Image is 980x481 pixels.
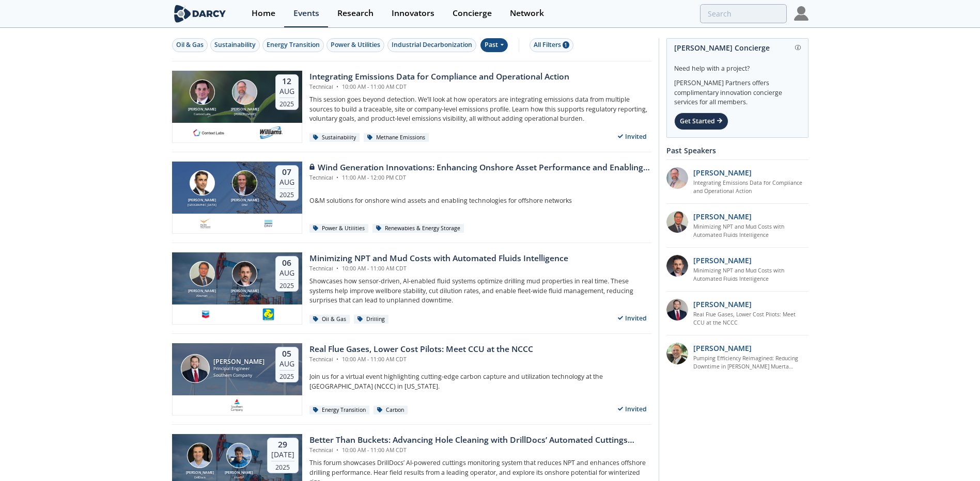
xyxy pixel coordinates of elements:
div: Chevron [229,294,261,298]
div: 29 [271,440,294,450]
button: Sustainability [210,38,260,52]
div: DNV [229,203,261,207]
img: 86e59a17-6af7-4f0c-90df-8cecba4476f1 [666,343,688,364]
div: Renewables & Energy Storage [372,224,464,233]
div: Principal Engineer [213,365,265,372]
p: O&M solutions for onshore wind assets and enabling technologies for offshore networks [309,196,651,205]
p: Join us for a virtual event highlighting cutting-edge carbon capture and utilization technology a... [309,372,651,391]
div: Carbon [374,406,408,415]
div: Drilling [354,315,389,324]
span: • [335,174,340,181]
div: [PERSON_NAME] [213,358,265,365]
div: 12 [279,76,294,87]
span: • [335,83,340,90]
div: [GEOGRAPHIC_DATA] [186,203,218,207]
p: [PERSON_NAME] [693,211,752,222]
img: information.svg [795,45,801,51]
div: Research [337,9,374,18]
div: Better Than Buckets: Advancing Hole Cleaning with DrillDocs’ Automated Cuttings Monitoring [309,434,651,446]
img: fd4d9e3c-8c73-4c0b-962d-0d5469c923e5 [262,217,275,230]
img: Travis Douville [190,170,215,196]
div: Context Labs [186,112,218,116]
button: Power & Utilities [326,38,384,52]
div: AkerBP [224,475,254,479]
img: logo-wide.svg [172,5,228,23]
a: Nathan Brawn [PERSON_NAME] Context Labs Mark Gebbia [PERSON_NAME] [PERSON_NAME] 12 Aug 2025 Integ... [172,71,651,143]
img: John Carroll [181,354,210,383]
div: Aug [279,359,294,368]
img: williams.com.png [259,126,283,139]
div: [PERSON_NAME] [229,288,261,294]
div: Events [293,9,319,18]
div: Aug [279,87,294,96]
span: • [335,265,340,272]
img: 50d6a6df-976e-41f3-bad7-d4b68cf9db25 [262,308,275,320]
img: Profile [794,6,808,21]
div: Sustainability [214,40,256,50]
a: Integrating Emissions Data for Compliance and Operational Action [693,179,808,196]
div: Real Flue Gases, Lower Cost Pilots: Meet CCU at the NCCC [309,343,533,356]
div: 2025 [271,461,294,471]
img: f391ab45-d698-4384-b787-576124f63af6 [666,211,688,233]
div: Past [480,38,508,52]
div: [PERSON_NAME] [229,112,261,116]
div: Network [510,9,544,18]
p: This session goes beyond detection. We’ll look at how operators are integrating emissions data fr... [309,95,651,123]
img: Mark Gebbia [232,79,257,105]
img: chevron.com.png [199,308,212,320]
iframe: chat widget [937,440,970,471]
p: [PERSON_NAME] [693,343,752,354]
a: Pumping Efficiency Reimagined: Reducing Downtime in [PERSON_NAME] Muerta Completions [693,355,808,371]
div: 05 [279,349,294,359]
img: ed2b4adb-f152-4947-b39b-7b15fa9ececc [666,167,688,189]
div: Innovators [392,9,434,18]
div: Technical 10:00 AM - 11:00 AM CDT [309,356,533,364]
div: [PERSON_NAME] [186,198,218,203]
button: Oil & Gas [172,38,208,52]
div: Absmart [186,294,218,298]
div: 2025 [279,370,294,380]
div: [PERSON_NAME] Concierge [674,39,801,57]
div: [PERSON_NAME] Partners offers complimentary innovation concierge services for all members. [674,73,801,107]
div: Invited [613,130,651,143]
p: [PERSON_NAME] [693,255,752,266]
div: Technical 10:00 AM - 11:00 AM CDT [309,83,569,91]
div: 07 [279,167,294,178]
a: Real Flue Gases, Lower Cost Pilots: Meet CCU at the NCCC [693,311,808,327]
img: Calvin Holt [187,443,212,468]
p: [PERSON_NAME] [693,299,752,310]
a: Travis Douville [PERSON_NAME] [GEOGRAPHIC_DATA] Morgan Putnam [PERSON_NAME] DNV 07 Aug 2025 Wind ... [172,162,651,234]
button: Industrial Decarbonization [387,38,476,52]
div: Aug [279,268,294,278]
a: John Carroll [PERSON_NAME] Principal Engineer Southern Company 05 Aug 2025 Real Flue Gases, Lower... [172,343,651,415]
img: 47500b57-f1ab-48fc-99f2-2a06715d5bad [666,299,688,320]
div: All Filters [534,40,569,50]
span: • [335,446,340,454]
div: Southern Company [213,372,265,379]
div: Technical 10:00 AM - 11:00 AM CDT [309,265,568,273]
img: 1677164726811-Captura%20de%20pantalla%202023-02-23%20120513.png [199,217,212,230]
div: [PERSON_NAME] [229,198,261,203]
div: [DATE] [271,450,294,459]
img: 1682076415445-contextlabs.png [191,126,227,139]
div: Energy Transition [309,406,370,415]
button: Energy Transition [262,38,324,52]
div: Power & Utilities [331,40,380,50]
img: Jonas Bjørlo [226,443,252,468]
p: [PERSON_NAME] [693,167,752,178]
button: All Filters 1 [530,38,573,52]
a: Minimizing NPT and Mud Costs with Automated Fluids Intelligence [693,223,808,239]
div: 2025 [279,98,294,108]
img: Morgan Putnam [232,170,257,196]
div: Oil & Gas [309,315,350,324]
div: Minimizing NPT and Mud Costs with Automated Fluids Intelligence [309,252,568,265]
img: Brahim Ghrissi [232,261,257,286]
div: 2025 [279,188,294,199]
div: Technical 10:00 AM - 11:00 AM CDT [309,446,651,455]
div: Invited [613,403,651,415]
div: Invited [613,312,651,325]
div: DrillDocs [185,475,214,479]
img: Victor Saet [190,261,215,286]
div: Industrial Decarbonization [392,40,472,50]
div: Methane Emissions [364,133,429,142]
